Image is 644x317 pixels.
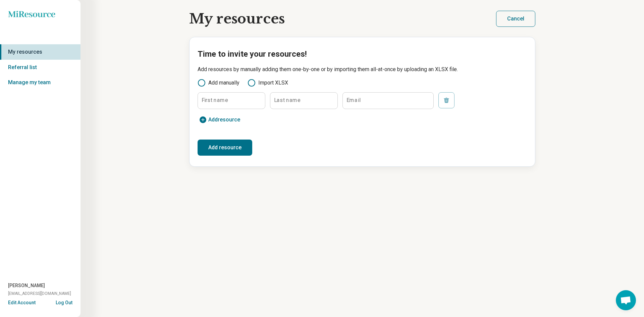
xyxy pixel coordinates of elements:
[202,98,228,103] label: First name
[198,79,239,87] label: Add manually
[616,290,636,310] div: Open chat
[8,299,36,306] button: Edit Account
[198,48,527,60] h2: Time to invite your resources!
[198,114,241,125] button: Addresource
[208,117,240,122] span: Add resource
[8,282,45,289] span: [PERSON_NAME]
[248,79,288,87] label: Import XLSX
[496,11,535,27] button: Cancel
[198,140,252,156] button: Add resource
[189,11,285,27] h1: My resources
[56,299,72,305] button: Log Out
[8,290,71,297] span: [EMAIL_ADDRESS][DOMAIN_NAME]
[198,65,527,73] p: Add resources by manually adding them one-by-one or by importing them all-at-once by uploading an...
[274,98,301,103] label: Last name
[346,98,361,103] label: Email
[438,92,454,108] button: Remove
